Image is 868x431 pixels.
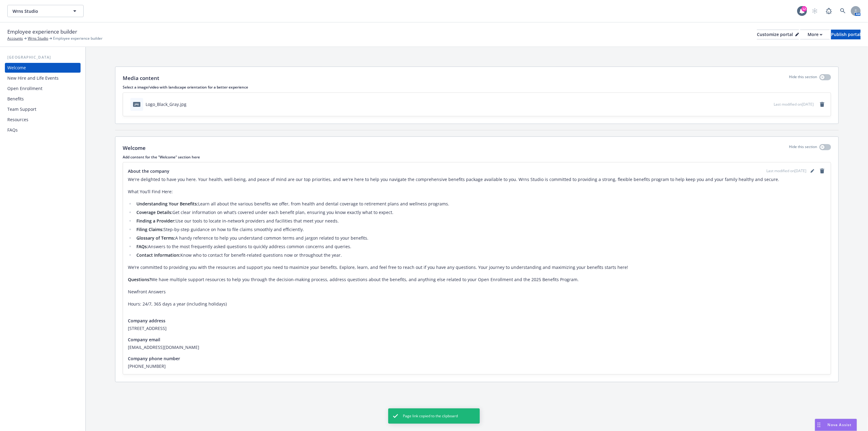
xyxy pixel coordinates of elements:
a: Wrns Studio [28,36,48,41]
li: Get clear information on what’s covered under each benefit plan, ensuring you know exactly what t... [135,209,826,216]
a: FAQs [5,125,81,135]
a: Search [837,5,849,17]
div: Benefits [7,94,24,104]
a: Start snowing [809,5,821,17]
li: Know who to contact for benefit-related questions now or throughout the year. [135,252,826,259]
p: Hide this section [789,74,817,82]
button: preview file [766,101,771,107]
div: Open Enrollment [7,84,42,93]
p: We're delighted to have you here. Your health, well-being, and peace of mind are our top prioriti... [128,176,826,183]
div: Drag to move [815,419,823,431]
button: Wrns Studio [7,5,84,17]
a: New Hire and Life Events [5,73,81,83]
span: Nova Assist [828,422,852,427]
p: Newfront Answers [128,288,826,295]
strong: Questions? [128,277,151,282]
a: remove [819,101,826,108]
span: Company address [128,317,165,324]
p: Select a image/video with landscape orientation for a better experience [123,85,831,90]
div: 12 [801,6,807,12]
span: Employee experience builder [7,28,77,36]
span: Last modified on [DATE] [774,102,814,107]
strong: FAQs: [136,244,148,249]
div: More [808,30,823,39]
a: editPencil [809,167,816,175]
a: Welcome [5,63,81,73]
p: Add content for the "Welcome" section here [123,154,831,160]
strong: Understanding Your Benefits: [136,201,198,207]
span: Company email [128,336,160,343]
div: Team Support [7,104,36,114]
a: Report a Bug [823,5,835,17]
div: Logo_Black_Gray.jpg [146,101,186,107]
p: We’re committed to providing you with the resources and support you need to maximize your benefit... [128,264,826,271]
button: Nova Assist [815,419,857,431]
button: Publish portal [831,30,861,39]
span: [STREET_ADDRESS] [128,325,826,331]
span: About the company [128,168,169,174]
button: More [800,30,830,39]
span: Last modified on [DATE] [766,168,806,174]
span: Page link copied to the clipboard [403,413,458,419]
div: Resources [7,115,28,125]
div: New Hire and Life Events [7,73,59,83]
a: Benefits [5,94,81,104]
button: download file [756,101,761,107]
li: Step-by-step guidance on how to file claims smoothly and efficiently. [135,226,826,233]
p: We have multiple support resources to help you through the decision-making process, address quest... [128,276,826,283]
span: Company phone number [128,355,180,362]
li: Learn all about the various benefits we offer, from health and dental coverage to retirement plan... [135,200,826,208]
button: Customize portal [757,30,799,39]
span: Employee experience builder [53,36,103,41]
div: [GEOGRAPHIC_DATA] [5,54,81,60]
p: What You’ll Find Here: [128,188,826,195]
strong: Coverage Details: [136,209,172,215]
p: Media content [123,74,159,82]
div: FAQs [7,125,18,135]
p: Hours: 24/7, 365 days a year (including holidays)​ [128,300,826,308]
a: Accounts [7,36,23,41]
span: jpg [133,102,140,107]
strong: Finding a Provider: [136,218,175,224]
span: [EMAIL_ADDRESS][DOMAIN_NAME] [128,344,826,350]
strong: Contact Information: [136,252,180,258]
a: Team Support [5,104,81,114]
li: A handy reference to help you understand common terms and jargon related to your benefits. [135,234,826,242]
p: Welcome [123,144,146,152]
li: Answers to the most frequently asked questions to quickly address common concerns and queries. [135,243,826,250]
a: Open Enrollment [5,84,81,93]
div: Welcome [7,63,26,73]
span: Wrns Studio [13,8,65,14]
li: Use our tools to locate in-network providers and facilities that meet your needs. [135,217,826,225]
p: Hide this section [789,144,817,152]
a: Resources [5,115,81,125]
a: remove [819,167,826,175]
strong: Filing Claims: [136,226,164,232]
span: [PHONE_NUMBER] [128,363,826,369]
strong: Glossary of Terms: [136,235,175,241]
